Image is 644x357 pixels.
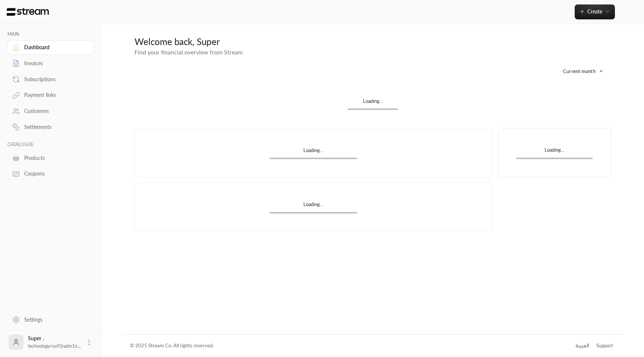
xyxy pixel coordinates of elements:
span: Find your financial overview from Stream [135,48,243,56]
img: Logo [6,8,50,16]
a: Dashboard [7,40,94,55]
a: Support [594,339,616,353]
div: Loading... [269,201,357,212]
div: Current month [552,61,607,81]
button: Create [575,4,615,19]
div: Super . [28,335,81,350]
a: Invoices [7,56,94,71]
div: Invoices [24,60,85,67]
a: Settlements [7,120,94,135]
div: © 2025 Stream Co. All rights reserved. [130,342,214,350]
div: Subscriptions [24,76,85,83]
div: Payment links [24,91,85,99]
a: Products [7,151,94,165]
div: Products [24,154,85,162]
span: Create [587,8,602,15]
div: Settings [24,316,85,323]
div: Loading... [348,98,398,108]
div: العربية [575,342,589,350]
a: Subscriptions [7,72,94,86]
a: Coupons [7,167,94,181]
a: Customers [7,104,94,119]
div: Coupons [24,170,85,177]
div: Loading... [269,147,357,158]
a: Payment links [7,88,94,102]
div: Loading... [516,146,593,157]
a: Settings [7,312,94,327]
div: Dashboard [24,44,85,51]
p: CATALOGUE [7,142,94,148]
p: MAIN [7,31,94,37]
div: Customers [24,107,85,115]
div: Settlements [24,123,85,131]
div: Welcome back, Super [135,36,611,48]
span: technology+su93radm1n... [28,343,81,349]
